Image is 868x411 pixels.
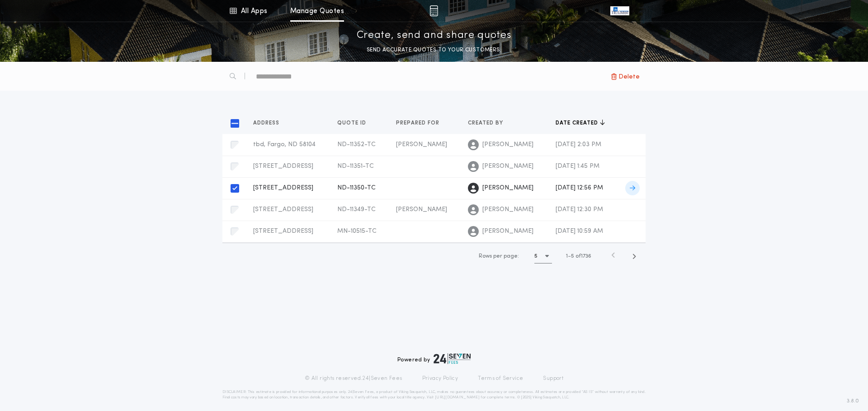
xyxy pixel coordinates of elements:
[605,68,646,84] button: Delete
[610,6,629,15] img: vs-icon
[482,184,533,193] span: [PERSON_NAME]
[396,206,447,213] span: [PERSON_NAME]
[534,249,552,263] button: 5
[556,185,603,191] span: [DATE] 12:56 PM
[396,141,447,148] span: [PERSON_NAME]
[468,119,510,128] button: Created by
[357,28,512,43] p: Create, send and share quotes
[556,120,600,127] span: Date created
[337,206,376,213] span: ND-11349-TC
[253,119,286,128] button: Address
[222,389,646,400] p: DISCLAIMER: This estimate is provided for informational purposes only. 24|Seven Fees, a product o...
[253,228,313,235] span: [STREET_ADDRESS]
[429,5,438,16] img: img
[253,185,313,191] span: [STREET_ADDRESS]
[422,375,458,382] a: Privacy Policy
[543,375,563,382] a: Support
[337,120,368,127] span: Quote ID
[468,120,505,127] span: Created by
[337,163,374,170] span: ND-11351-TC
[482,227,533,236] span: [PERSON_NAME]
[482,205,533,214] span: [PERSON_NAME]
[571,254,574,259] span: 5
[337,228,377,235] span: MN-10515-TC
[337,141,376,148] span: ND-11352-TC
[482,140,533,149] span: [PERSON_NAME]
[847,397,859,405] span: 3.8.0
[482,162,533,171] span: [PERSON_NAME]
[305,375,402,382] p: © All rights reserved. 24|Seven Fees
[566,254,568,259] span: 1
[253,206,313,213] span: [STREET_ADDRESS]
[556,163,599,170] span: [DATE] 1:45 PM
[479,254,519,259] span: Rows per page:
[556,119,605,128] button: Date created
[576,252,591,260] span: of 1736
[478,375,523,382] a: Terms of Service
[253,120,281,127] span: Address
[396,120,441,127] span: Prepared for
[556,141,601,148] span: [DATE] 2:03 PM
[618,71,640,82] span: Delete
[434,353,471,364] img: logo
[337,119,373,128] button: Quote ID
[253,141,316,148] span: tbd, Fargo, ND 58104
[253,163,313,170] span: [STREET_ADDRESS]
[435,396,480,399] a: [URL][DOMAIN_NAME]
[556,228,603,235] span: [DATE] 10:59 AM
[337,185,376,191] span: ND-11350-TC
[556,206,603,213] span: [DATE] 12:30 PM
[367,46,501,55] p: SEND ACCURATE QUOTES TO YOUR CUSTOMERS.
[534,252,538,261] h1: 5
[397,353,471,364] div: Powered by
